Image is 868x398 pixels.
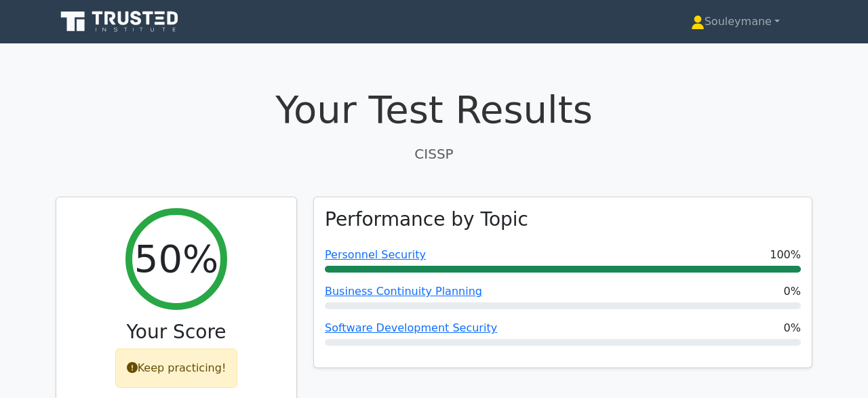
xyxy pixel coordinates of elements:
a: Personnel Security [325,248,426,261]
h1: Your Test Results [56,87,812,132]
h2: 50% [134,236,218,281]
p: CISSP [56,144,812,164]
h3: Your Score [67,321,285,344]
span: 100% [770,247,801,263]
a: Business Continuity Planning [325,285,482,298]
span: 0% [784,283,801,300]
span: 0% [784,320,801,336]
h3: Performance by Topic [325,208,528,231]
a: Souleymane [658,8,812,35]
a: Software Development Security [325,321,497,334]
div: Keep practicing! [115,349,238,388]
